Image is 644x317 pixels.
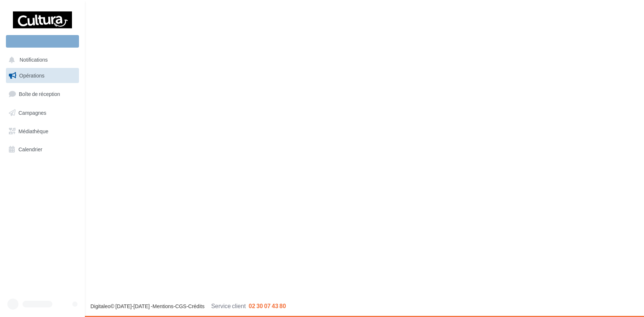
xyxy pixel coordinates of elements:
[4,142,80,157] a: Calendrier
[4,124,80,139] a: Médiathèque
[4,105,80,121] a: Campagnes
[6,35,79,48] div: Nouvelle campagne
[4,68,80,83] a: Opérations
[188,303,204,309] a: Crédits
[18,128,48,134] span: Médiathèque
[152,303,173,309] a: Mentions
[90,303,110,309] a: Digitaleo
[175,303,186,309] a: CGS
[4,86,80,102] a: Boîte de réception
[18,110,47,116] span: Campagnes
[20,57,48,63] span: Notifications
[19,72,44,79] span: Opérations
[19,91,60,97] span: Boîte de réception
[90,303,286,309] span: © [DATE]-[DATE] - - -
[249,302,286,309] span: 02 30 07 43 80
[18,146,42,152] span: Calendrier
[211,302,246,309] span: Service client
